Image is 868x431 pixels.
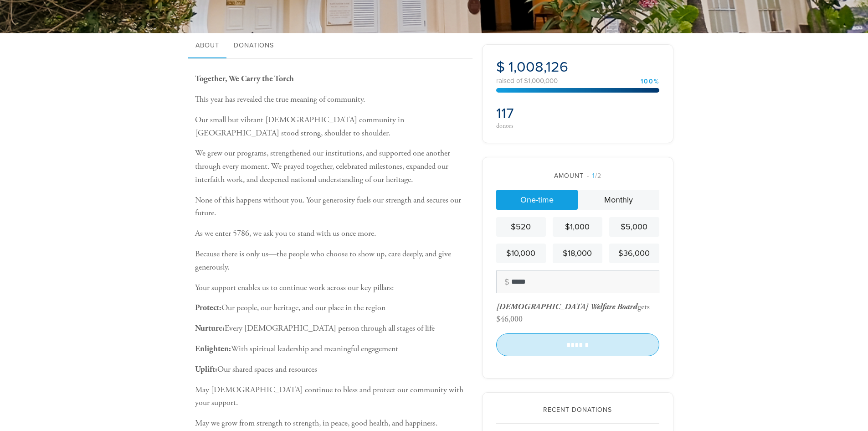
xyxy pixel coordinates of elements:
[188,33,226,59] a: About
[195,73,294,84] b: Together, We Carry the Torch
[496,217,546,237] a: $520
[496,301,637,312] span: [DEMOGRAPHIC_DATA] Welfare Board
[641,78,659,85] div: 100%
[508,58,568,76] span: 1,008,126
[609,244,659,263] a: $36,000
[556,221,599,233] div: $1,000
[195,227,468,240] p: As we enter 5786, we ask you to stand with us once more.
[195,93,468,106] p: This year has revealed the true meaning of community.
[195,302,221,313] b: Protect:
[195,147,468,186] p: We grew our programs, strengthened our institutions, and supported one another through every mome...
[496,190,578,210] a: One-time
[613,221,655,233] div: $5,000
[195,248,468,274] p: Because there is only us—the people who choose to show up, care deeply, and give generously.
[587,172,601,180] span: /2
[496,171,659,181] div: Amount
[592,172,595,180] span: 1
[553,244,602,263] a: $18,000
[195,384,468,410] p: May [DEMOGRAPHIC_DATA] continue to bless and protect our community with your support.
[613,247,655,260] div: $36,000
[195,343,231,354] b: Enlighten:
[496,314,523,324] div: $46,000
[609,217,659,237] a: $5,000
[500,221,542,233] div: $520
[195,343,468,356] p: With spiritual leadership and meaningful engagement
[195,322,468,335] p: Every [DEMOGRAPHIC_DATA] person through all stages of life
[195,114,468,140] p: Our small but vibrant [DEMOGRAPHIC_DATA] community in [GEOGRAPHIC_DATA] stood strong, shoulder to...
[195,323,225,333] b: Nurture:
[578,190,659,210] a: Monthly
[496,78,659,84] div: raised of $1,000,000
[195,364,217,374] b: Uplift:
[553,217,602,237] a: $1,000
[496,58,505,76] span: $
[195,281,468,295] p: Your support enables us to continue work across our key pillars:
[496,244,546,263] a: $10,000
[496,301,650,312] div: gets
[195,363,468,376] p: Our shared spaces and resources
[496,105,575,122] h2: 117
[195,194,468,220] p: None of this happens without you. Your generosity fuels our strength and secures our future.
[496,406,659,414] h2: Recent Donations
[556,247,599,260] div: $18,000
[496,123,575,129] div: donors
[195,417,468,430] p: May we grow from strength to strength, in peace, good health, and happiness.
[195,301,468,315] p: Our people, our heritage, and our place in the region
[500,247,542,260] div: $10,000
[226,33,281,59] a: Donations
